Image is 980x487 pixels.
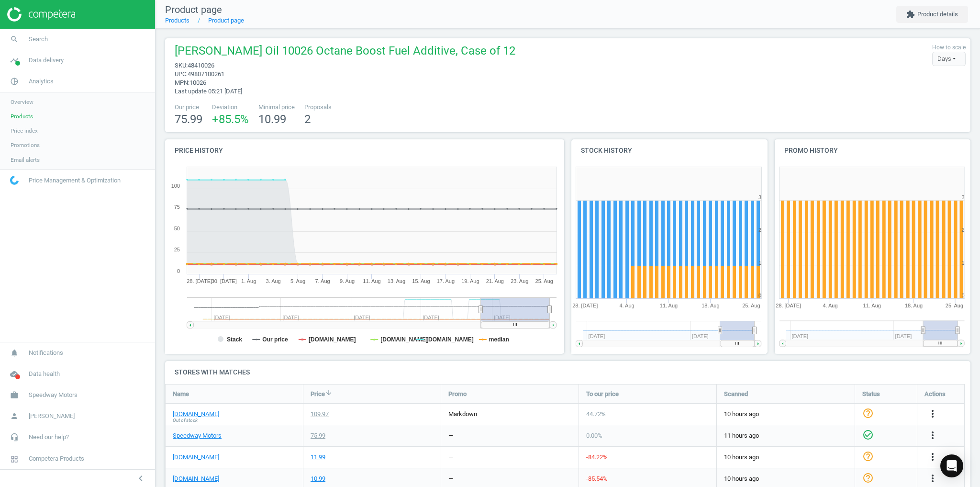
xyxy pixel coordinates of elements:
[448,389,467,398] span: Promo
[309,336,356,343] tspan: [DOMAIN_NAME]
[927,430,938,442] button: more_vert
[946,303,963,308] tspan: 25. Aug
[5,428,23,446] i: headset_mic
[940,454,963,477] div: Open Intercom Messenger
[311,475,325,483] div: 10.99
[862,389,880,398] span: Status
[486,278,504,284] tspan: 21. Aug
[29,176,121,185] span: Price Management & Optimization
[129,472,153,485] button: chevron_left
[29,349,63,357] span: Notifications
[5,407,23,425] i: person
[135,473,146,484] i: chevron_left
[586,389,619,398] span: To our price
[11,127,38,135] span: Price index
[311,389,325,398] span: Price
[304,113,311,126] span: 2
[175,79,189,86] span: mpn :
[262,336,288,343] tspan: Our price
[11,141,40,149] span: Promotions
[586,453,608,461] span: -84.22 %
[932,44,966,52] label: How to scale
[175,62,188,69] span: sku :
[5,30,23,48] i: search
[961,293,964,298] text: 0
[171,183,180,189] text: 100
[5,344,23,362] i: notifications
[742,303,760,308] tspan: 25. Aug
[175,70,188,78] span: upc :
[173,475,219,483] a: [DOMAIN_NAME]
[776,303,801,308] tspan: 28. [DATE]
[208,17,244,24] a: Product page
[29,35,48,44] span: Search
[660,303,678,308] tspan: 11. Aug
[862,407,874,419] i: help_outline
[7,7,75,22] img: ajHJNr6hYgQAAAAASUVORK5CYII=
[165,139,564,162] h4: Price history
[188,62,214,69] span: 48410026
[165,4,222,15] span: Product page
[724,475,847,483] span: 10 hours ago
[724,431,847,440] span: 11 hours ago
[426,336,474,343] tspan: [DOMAIN_NAME]
[586,432,602,439] span: 0.00 %
[311,431,325,440] div: 75.99
[927,473,938,485] button: more_vert
[11,156,40,164] span: Email alerts
[188,70,224,78] span: 49807100261
[29,56,64,65] span: Data delivery
[927,451,938,463] i: more_vert
[173,453,219,462] a: [DOMAIN_NAME]
[5,51,23,69] i: timeline
[571,139,768,162] h4: Stock history
[290,278,305,284] tspan: 5. Aug
[325,389,333,396] i: arrow_downward
[448,453,453,462] div: —
[315,278,330,284] tspan: 7. Aug
[212,113,249,126] span: +85.5 %
[724,389,748,398] span: Scanned
[927,430,938,441] i: more_vert
[165,361,970,384] h4: Stores with matches
[177,268,180,274] text: 0
[173,431,222,440] a: Speedway Motors
[620,303,635,308] tspan: 4. Aug
[961,194,964,200] text: 3
[10,176,19,185] img: wGWNvw8QSZomAAAAABJRU5ErkJggg==
[173,389,189,398] span: Name
[511,278,528,284] tspan: 23. Aug
[258,113,286,126] span: 10.99
[165,17,189,24] a: Products
[173,410,219,419] a: [DOMAIN_NAME]
[961,260,964,266] text: 1
[175,43,515,61] span: [PERSON_NAME] Oil 10026 Octane Boost Fuel Additive, Case of 12
[175,113,202,126] span: 75.99
[174,204,180,210] text: 75
[340,278,355,284] tspan: 9. Aug
[212,278,237,284] tspan: 30. [DATE]
[448,431,453,440] div: —
[29,433,69,442] span: Need our help?
[702,303,719,308] tspan: 18. Aug
[29,454,84,463] span: Competera Products
[437,278,455,284] tspan: 17. Aug
[174,226,180,231] text: 50
[862,450,874,462] i: help_outline
[932,52,966,66] div: Days
[304,103,332,112] span: Proposals
[862,429,874,440] i: check_circle_outline
[227,336,242,343] tspan: Stack
[412,278,430,284] tspan: 15. Aug
[29,77,54,86] span: Analytics
[961,227,964,233] text: 2
[489,336,509,343] tspan: median
[258,103,295,112] span: Minimal price
[175,88,242,95] span: Last update 05:21 [DATE]
[11,98,33,106] span: Overview
[363,278,380,284] tspan: 11. Aug
[29,370,60,378] span: Data health
[5,72,23,91] i: pie_chart_outlined
[775,139,971,162] h4: Promo history
[311,410,329,419] div: 109.97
